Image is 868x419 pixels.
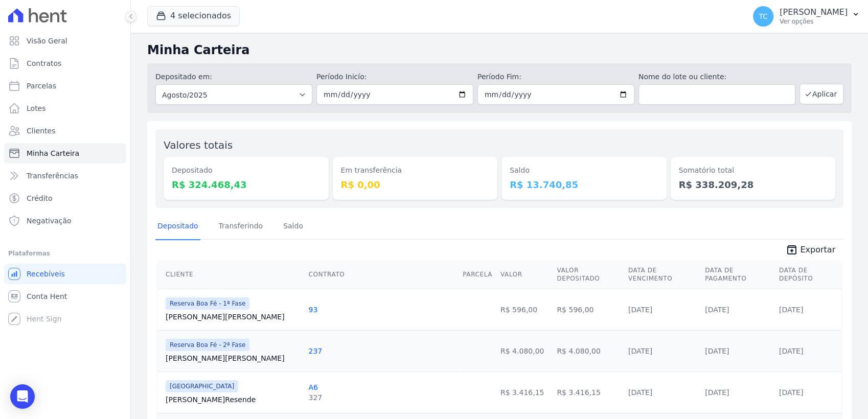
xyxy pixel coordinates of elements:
th: Cliente [157,260,304,289]
a: Clientes [4,121,126,141]
a: Transferências [4,166,126,186]
a: Visão Geral [4,31,126,51]
a: Crédito [4,188,126,208]
label: Período Inicío: [316,72,473,82]
span: Conta Hent [27,291,67,301]
td: R$ 4.080,00 [553,330,624,371]
div: 327 [308,392,322,403]
a: [DATE] [705,347,729,355]
a: Lotes [4,98,126,119]
a: Negativação [4,211,126,231]
span: Reserva Boa Fé - 2ª Fase [166,339,249,351]
dd: R$ 324.468,43 [172,178,321,192]
span: Crédito [27,193,53,203]
th: Data de Vencimento [624,260,701,289]
th: Data de Pagamento [701,260,775,289]
a: Saldo [281,214,305,240]
dd: R$ 338.209,28 [679,178,828,192]
a: 237 [308,347,322,355]
a: [DATE] [779,347,803,355]
span: [GEOGRAPHIC_DATA] [166,380,238,392]
a: [DATE] [628,388,652,397]
a: Depositado [155,214,200,240]
a: [DATE] [779,388,803,397]
a: A6 [308,383,317,391]
dt: Em transferência [341,165,490,176]
dd: R$ 13.740,85 [510,178,658,192]
a: [DATE] [705,306,729,314]
a: [DATE] [779,306,803,314]
span: Recebíveis [27,269,65,279]
a: [PERSON_NAME][PERSON_NAME] [166,353,300,363]
label: Período Fim: [477,72,634,82]
a: Parcelas [4,76,126,96]
a: unarchive Exportar [778,244,843,258]
span: Transferências [27,171,78,181]
span: TC [759,13,768,20]
span: Exportar [800,244,835,256]
td: R$ 3.416,15 [553,371,624,413]
span: Parcelas [27,81,56,91]
dd: R$ 0,00 [341,178,490,192]
label: Nome do lote ou cliente: [638,72,795,82]
a: Contratos [4,53,126,74]
dt: Somatório total [679,165,828,176]
p: Ver opções [780,17,848,26]
dt: Saldo [510,165,658,176]
button: 4 selecionados [147,6,240,26]
a: [DATE] [628,347,652,355]
span: Lotes [27,103,46,113]
dt: Depositado [172,165,321,176]
button: TC [PERSON_NAME] Ver opções [745,2,868,31]
span: Minha Carteira [27,148,79,158]
td: R$ 596,00 [553,289,624,330]
span: Contratos [27,58,61,68]
a: [DATE] [705,388,729,397]
th: Valor [496,260,553,289]
th: Data de Depósito [775,260,841,289]
p: [PERSON_NAME] [780,7,848,17]
button: Aplicar [800,84,843,104]
a: [PERSON_NAME][PERSON_NAME] [166,312,300,322]
div: Plataformas [8,247,122,260]
a: Conta Hent [4,286,126,307]
a: 93 [308,306,317,314]
td: R$ 3.416,15 [496,371,553,413]
span: Clientes [27,126,55,136]
th: Parcela [459,260,496,289]
span: Reserva Boa Fé - 1ª Fase [166,297,249,310]
td: R$ 4.080,00 [496,330,553,371]
div: Open Intercom Messenger [10,384,35,409]
th: Contrato [304,260,459,289]
a: Transferindo [217,214,265,240]
td: R$ 596,00 [496,289,553,330]
a: [PERSON_NAME]Resende [166,394,300,405]
a: Recebíveis [4,264,126,284]
span: Visão Geral [27,36,67,46]
th: Valor Depositado [553,260,624,289]
label: Depositado em: [155,73,212,81]
h2: Minha Carteira [147,41,852,59]
a: Minha Carteira [4,143,126,164]
span: Negativação [27,216,72,226]
i: unarchive [786,244,798,256]
label: Valores totais [164,139,233,151]
a: [DATE] [628,306,652,314]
